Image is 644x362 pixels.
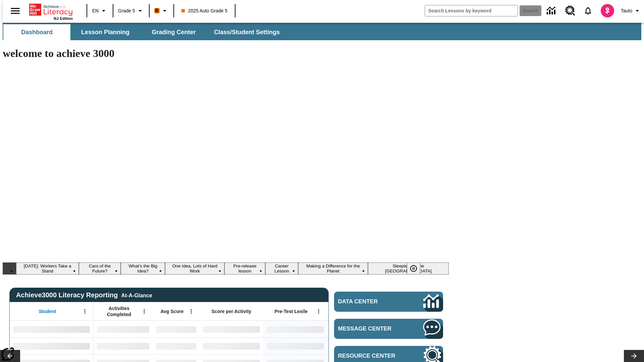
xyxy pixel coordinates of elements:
[16,291,152,299] span: Achieve3000 Literacy Reporting
[140,24,207,40] button: Grading Center
[621,7,632,14] span: Tauto
[597,2,618,19] button: Select a new avatar
[153,321,200,338] div: No Data,
[214,28,280,36] span: Class/Student Settings
[618,5,644,17] button: Profile/Settings
[79,262,121,275] button: Slide 2 Cars of the Future?
[139,306,149,316] button: Open Menu
[152,28,196,36] span: Grading Center
[39,308,56,314] span: Student
[209,24,285,40] button: Class/Student Settings
[81,28,129,36] span: Lesson Planning
[579,2,597,19] a: Notifications
[334,319,443,339] a: Message Center
[160,308,183,314] span: Avg Score
[121,262,165,275] button: Slide 3 What's the Big Idea?
[601,4,614,17] img: avatar image
[16,262,79,275] button: Slide 1 Labor Day: Workers Take a Stand
[118,7,135,14] span: Grade 5
[407,262,427,275] div: Pause
[152,5,171,17] button: Boost Class color is orange. Change class color
[275,308,308,314] span: Pre-Test Lexile
[338,353,403,359] span: Resource Center
[425,5,518,16] input: search field
[155,6,159,15] span: B
[153,338,200,354] div: No Data,
[338,298,401,305] span: Data Center
[624,350,644,362] button: Lesson carousel, Next
[3,23,641,40] div: SubNavbar
[80,306,90,316] button: Open Menu
[224,262,265,275] button: Slide 5 Pre-release lesson
[5,1,25,21] button: Open side menu
[314,306,324,316] button: Open Menu
[298,262,368,275] button: Slide 7 Making a Difference for the Planet
[212,308,252,314] span: Score per Activity
[3,47,449,60] h1: welcome to achieve 3000
[29,3,73,16] a: Home
[29,2,73,20] div: Home
[94,321,153,338] div: No Data,
[3,24,286,40] div: SubNavbar
[121,291,152,299] div: At-A-Glance
[543,2,561,20] a: Data Center
[265,262,299,275] button: Slide 6 Career Lesson
[334,292,443,312] a: Data Center
[54,16,73,20] span: NJ Edition
[165,262,224,275] button: Slide 4 One Idea, Lots of Hard Work
[181,7,228,14] span: 2025 Auto Grade 5
[89,5,111,17] button: Language: EN, Select a language
[97,305,141,317] span: Activities Completed
[21,28,53,36] span: Dashboard
[338,325,403,332] span: Message Center
[72,24,139,40] button: Lesson Planning
[94,338,153,354] div: No Data,
[186,306,196,316] button: Open Menu
[368,262,449,275] button: Slide 8 Sleepless in the Animal Kingdom
[407,262,420,275] button: Pause
[561,2,579,20] a: Resource Center, Will open in new tab
[3,24,70,40] button: Dashboard
[92,7,99,14] span: EN
[115,5,147,17] button: Grade: Grade 5, Select a grade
